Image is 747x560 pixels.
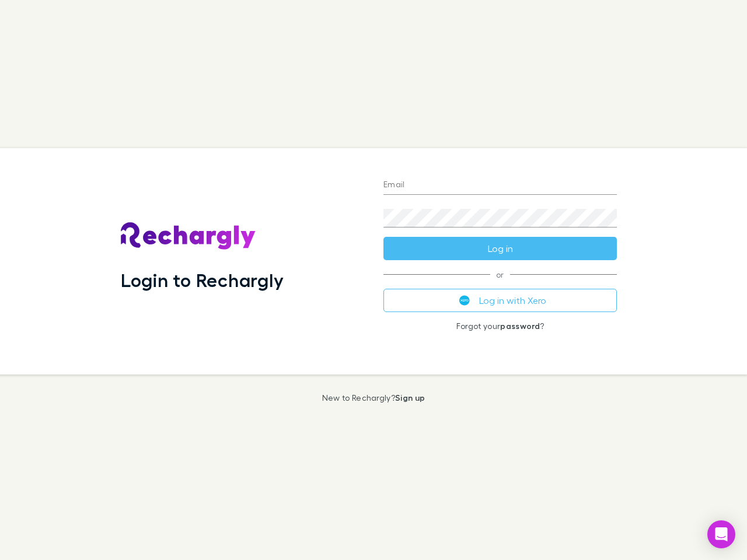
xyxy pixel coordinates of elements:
p: New to Rechargly? [322,393,425,402]
p: Forgot your ? [383,321,617,331]
span: or [383,274,617,275]
img: Rechargly's Logo [121,222,256,250]
button: Log in with Xero [383,289,617,312]
a: Sign up [395,393,425,402]
a: password [500,321,540,331]
h1: Login to Rechargly [121,269,284,291]
img: Xero's logo [459,295,470,306]
button: Log in [383,237,617,260]
div: Open Intercom Messenger [707,520,735,548]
